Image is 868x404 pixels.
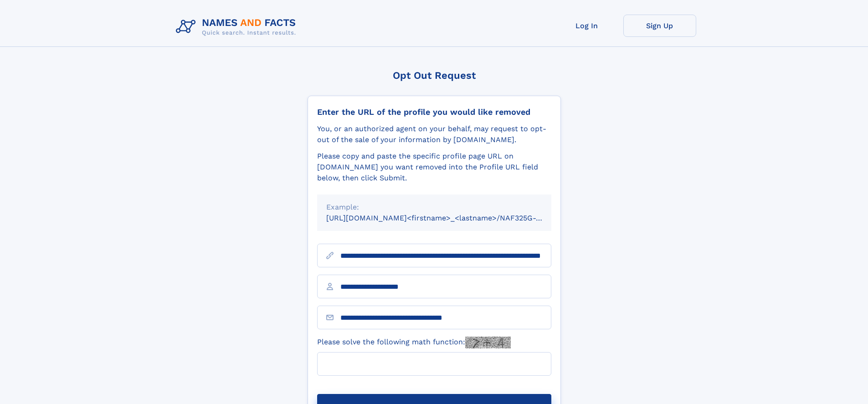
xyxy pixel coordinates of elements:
img: Logo Names and Facts [172,15,303,39]
div: Example: [326,202,542,213]
a: Log In [550,15,623,37]
small: [URL][DOMAIN_NAME]<firstname>_<lastname>/NAF325G-xxxxxxxx [326,214,569,222]
div: Opt Out Request [308,70,561,81]
label: Please solve the following math function: [317,337,511,348]
div: You, or an authorized agent on your behalf, may request to opt-out of the sale of your informatio... [317,123,551,145]
a: Sign Up [623,15,696,37]
div: Please copy and paste the specific profile page URL on [DOMAIN_NAME] you want removed into the Pr... [317,151,551,184]
div: Enter the URL of the profile you would like removed [317,107,551,117]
